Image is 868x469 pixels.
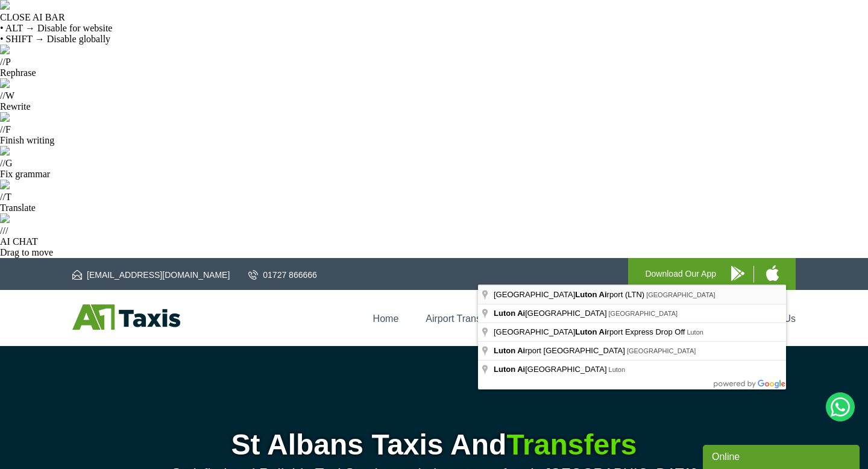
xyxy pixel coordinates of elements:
h1: St Albans Taxis And [72,430,796,459]
span: rport [GEOGRAPHIC_DATA] [494,346,627,355]
p: Download Our App [645,266,716,282]
span: [GEOGRAPHIC_DATA] [627,347,696,354]
a: 01727 866666 [248,269,317,281]
span: Luton [687,329,703,336]
span: Luton Ai [494,346,525,355]
span: [GEOGRAPHIC_DATA] rport Express Drop Off [494,327,687,336]
a: [EMAIL_ADDRESS][DOMAIN_NAME] [72,269,230,281]
img: A1 Taxis iPhone App [766,265,779,281]
span: [GEOGRAPHIC_DATA] [494,309,609,318]
span: Luton Ai [494,365,525,374]
span: [GEOGRAPHIC_DATA] [646,291,715,298]
img: A1 Taxis Android App [731,266,744,281]
a: Home [373,313,399,324]
span: Luton Ai [575,290,606,299]
span: [GEOGRAPHIC_DATA] [494,365,609,374]
span: [GEOGRAPHIC_DATA] [609,310,678,317]
iframe: chat widget [703,442,862,469]
span: [GEOGRAPHIC_DATA] rport (LTN) [494,290,646,299]
span: Transfers [506,429,637,461]
span: Luton [609,366,626,373]
img: A1 Taxis St Albans LTD [72,304,180,330]
a: Airport Transfer [426,313,492,324]
span: Luton Ai [575,327,606,336]
span: Luton Ai [494,309,525,318]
